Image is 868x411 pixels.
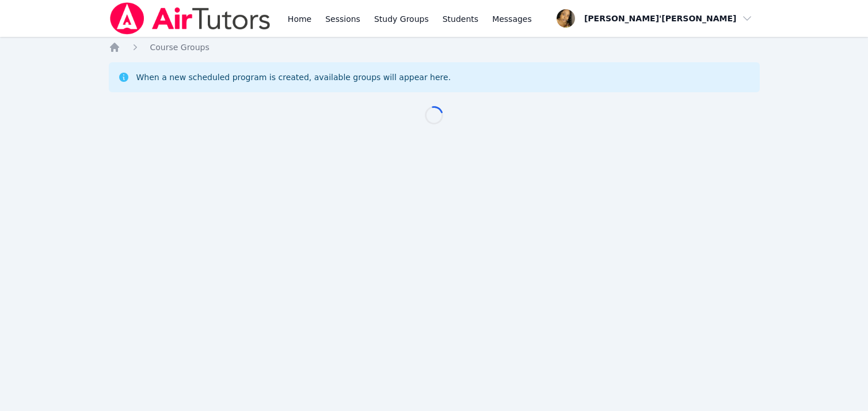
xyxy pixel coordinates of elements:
[136,71,451,83] div: When a new scheduled program is created, available groups will appear here.
[109,42,760,53] nav: Breadcrumb
[109,2,272,35] img: Air Tutors
[150,43,210,52] span: Course Groups
[150,42,210,53] a: Course Groups
[492,13,532,25] span: Messages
